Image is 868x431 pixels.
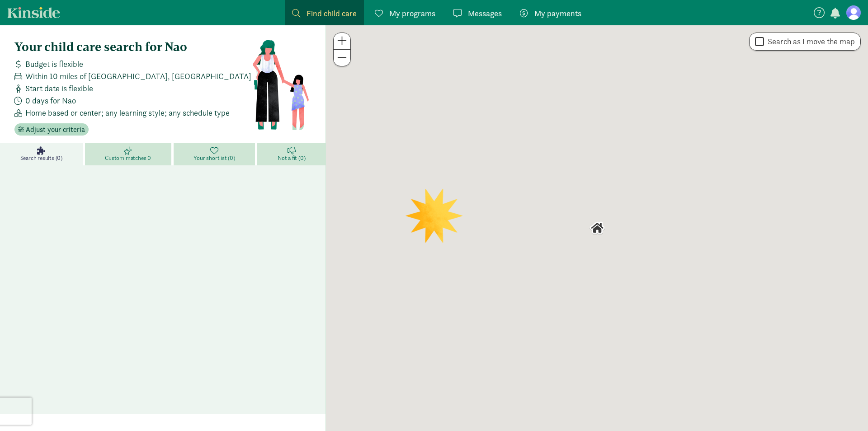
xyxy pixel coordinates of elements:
[25,82,93,94] span: Start date is flexible
[7,7,60,18] a: Kinside
[174,143,258,165] a: Your shortlist (0)
[257,143,325,165] a: Not a fit (0)
[14,40,252,54] h4: Your child care search for Nao
[26,124,85,135] span: Adjust your criteria
[105,155,151,162] span: Custom matches 0
[20,155,62,162] span: Search results (0)
[25,94,76,107] span: 0 days for Nao
[193,155,235,162] span: Your shortlist (0)
[25,70,251,82] span: Within 10 miles of [GEOGRAPHIC_DATA], [GEOGRAPHIC_DATA]
[25,58,83,70] span: Budget is flexible
[14,123,89,136] button: Adjust your criteria
[85,143,174,165] a: Custom matches 0
[764,36,855,47] label: Search as I move the map
[534,7,581,19] span: My payments
[590,220,605,236] div: Click to see details
[468,7,502,19] span: Messages
[25,107,230,119] span: Home based or center; any learning style; any schedule type
[389,7,435,19] span: My programs
[307,7,357,19] span: Find child care
[278,155,305,162] span: Not a fit (0)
